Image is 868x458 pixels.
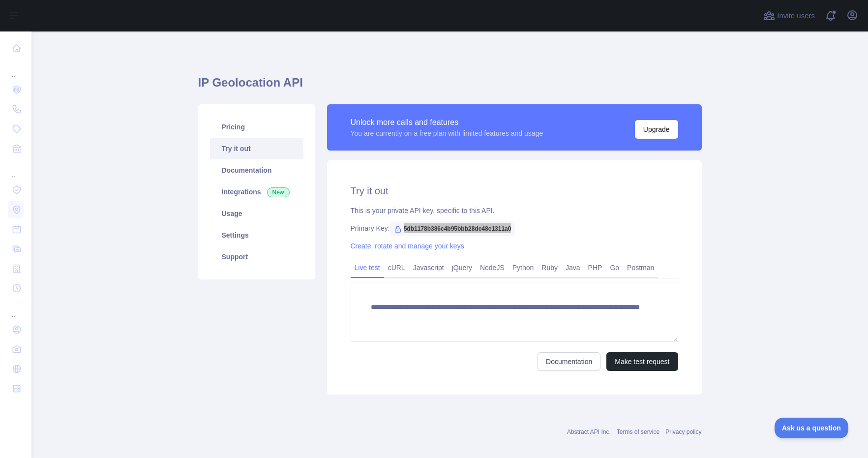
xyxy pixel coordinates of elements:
[606,352,678,371] button: Make test request
[635,120,678,139] button: Upgrade
[210,159,303,181] a: Documentation
[562,260,584,275] a: Java
[8,159,24,179] div: ...
[351,184,678,198] h2: Try it out
[476,260,509,275] a: NodeJS
[384,260,409,275] a: cURL
[538,260,562,275] a: Ruby
[267,187,290,197] span: New
[351,242,464,250] a: Create, rotate and manage your keys
[351,206,678,215] div: This is your private API key, specific to this API.
[623,260,658,275] a: Postman
[351,260,384,275] a: Live test
[665,428,701,435] a: Privacy policy
[8,299,24,319] div: ...
[351,117,543,128] div: Unlock more calls and features
[409,260,448,275] a: Javascript
[761,8,817,24] button: Invite users
[777,10,815,22] span: Invite users
[775,418,848,438] iframe: Toggle Customer Support
[448,260,476,275] a: jQuery
[198,75,702,98] h1: IP Geolocation API
[8,59,24,79] div: ...
[584,260,606,275] a: PHP
[351,128,543,138] div: You are currently on a free plan with limited features and usage
[567,428,611,435] a: Abstract API Inc.
[606,260,623,275] a: Go
[210,246,303,268] a: Support
[509,260,538,275] a: Python
[210,224,303,246] a: Settings
[210,138,303,159] a: Try it out
[210,181,303,203] a: Integrations New
[351,223,678,233] div: Primary Key:
[390,221,515,236] span: 5db1178b386c4b95bbb28de48e1311a0
[538,352,600,371] a: Documentation
[210,116,303,138] a: Pricing
[210,203,303,224] a: Usage
[617,428,659,435] a: Terms of service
